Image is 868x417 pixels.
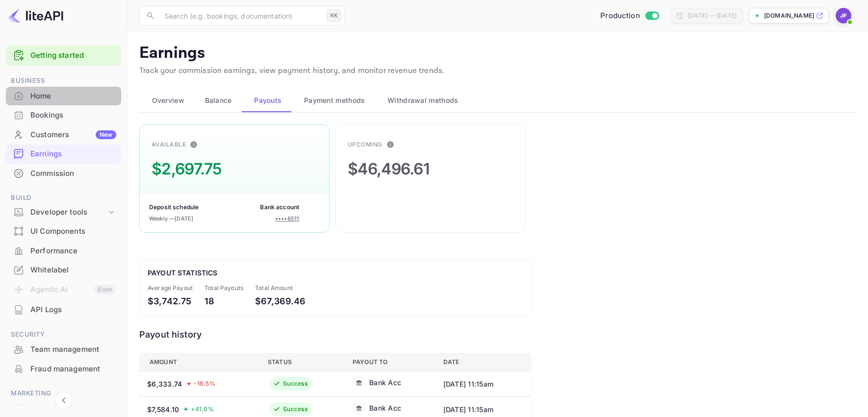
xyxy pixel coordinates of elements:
[283,405,307,414] div: Success
[600,10,640,22] span: Production
[30,344,116,355] div: Team management
[149,203,199,212] div: Deposit schedule
[205,95,232,106] span: Balance
[6,300,121,319] a: API Logs
[148,284,193,293] div: Average Payout
[6,242,121,260] a: Performance
[348,140,383,149] div: Upcoming
[30,226,116,237] div: UI Components
[6,46,121,66] div: Getting started
[152,157,222,181] div: $2,697.75
[6,145,121,164] div: Earnings
[348,157,430,181] div: $46,496.61
[159,6,323,25] input: Search (e.g. bookings, documentation)
[6,222,121,240] a: UI Components
[152,95,184,106] span: Overview
[147,404,179,415] div: $7,584.10
[435,353,532,371] th: Date
[147,379,182,389] div: $6,333.74
[6,261,121,279] a: Whitelabel
[6,106,121,125] div: Bookings
[383,137,398,152] button: This is the amount of commission earned for bookings that have not been finalized. After guest ch...
[204,294,243,308] div: 18
[443,379,521,389] div: [DATE] 11:15am
[140,353,260,371] th: Amount
[30,129,116,141] div: Customers
[30,168,116,179] div: Commission
[255,284,306,293] div: Total Amount
[148,294,193,308] div: $3,742.75
[139,328,532,341] div: Payout history
[260,353,345,371] th: Status
[387,95,458,106] span: Withdrawal methods
[6,360,121,378] a: Fraud management
[327,9,341,22] div: ⌘K
[369,377,401,388] div: Bank Acc
[30,364,116,375] div: Fraud management
[191,405,214,414] span: + 41.0 %
[836,8,851,24] img: Jenny Frimer
[6,242,121,261] div: Performance
[96,130,116,139] div: New
[6,261,121,280] div: Whitelabel
[139,89,856,112] div: scrollable auto tabs example
[149,215,193,223] div: Weekly — [DATE]
[6,388,121,399] span: Marketing
[443,404,521,415] div: [DATE] 11:15am
[30,265,116,276] div: Whitelabel
[369,403,401,413] div: Bank Acc
[6,193,121,203] span: Build
[596,10,663,22] div: Switch to Sandbox mode
[283,379,307,388] div: Success
[6,125,121,144] a: CustomersNew
[304,95,365,106] span: Payment methods
[139,44,856,63] p: Earnings
[275,215,299,223] div: •••• 8511
[6,340,121,358] a: Team management
[255,294,306,308] div: $67,369.46
[6,75,121,86] span: Business
[6,87,121,106] div: Home
[6,300,121,319] div: API Logs
[55,392,73,409] button: Collapse navigation
[8,8,63,24] img: LiteAPI logo
[6,125,121,145] div: CustomersNew
[6,164,121,182] a: Commission
[30,304,116,316] div: API Logs
[260,203,299,212] div: Bank account
[30,403,116,415] div: Vouchers
[30,245,116,257] div: Performance
[6,204,121,221] div: Developer tools
[6,222,121,241] div: UI Components
[194,379,215,388] span: -16.5 %
[345,353,435,371] th: Payout to
[6,145,121,163] a: Earnings
[6,106,121,124] a: Bookings
[688,11,737,20] div: [DATE] — [DATE]
[139,65,856,77] p: Track your commission earnings, view payment history, and monitor revenue trends.
[186,137,202,152] button: This is the amount of confirmed commission that will be paid to you on the next scheduled deposit
[204,284,243,293] div: Total Payouts
[30,148,116,160] div: Earnings
[30,91,116,102] div: Home
[6,329,121,340] span: Security
[30,110,116,121] div: Bookings
[6,87,121,105] a: Home
[6,340,121,359] div: Team management
[30,207,106,218] div: Developer tools
[254,95,281,106] span: Payouts
[764,11,814,20] p: [DOMAIN_NAME]
[6,164,121,183] div: Commission
[6,360,121,379] div: Fraud management
[152,140,186,149] div: Available
[30,50,116,61] a: Getting started
[148,268,523,278] div: Payout Statistics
